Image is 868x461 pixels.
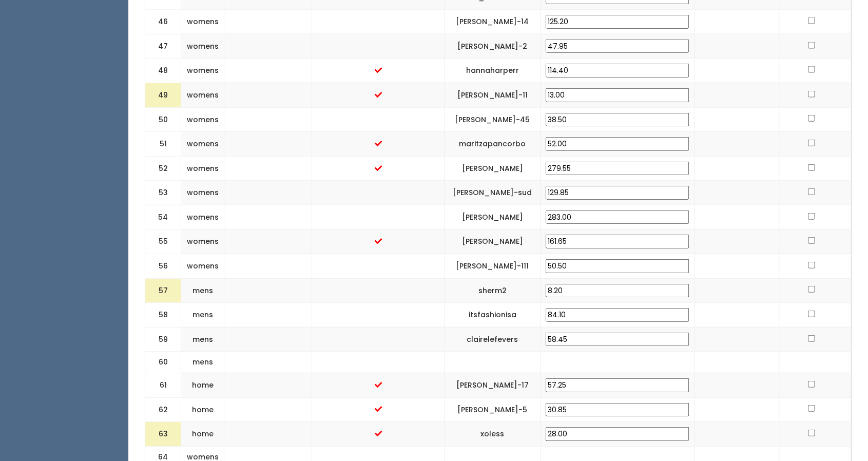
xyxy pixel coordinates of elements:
[445,156,541,181] td: [PERSON_NAME]
[181,397,224,422] td: home
[181,132,224,157] td: womens
[445,59,541,83] td: hannaharperr
[181,352,224,373] td: mens
[145,83,181,108] td: 49
[181,34,224,59] td: womens
[445,422,541,447] td: xoless
[445,181,541,205] td: [PERSON_NAME]-sud
[181,156,224,181] td: womens
[145,229,181,254] td: 55
[145,278,181,303] td: 57
[181,327,224,352] td: mens
[181,422,224,447] td: home
[145,373,181,397] td: 61
[145,327,181,352] td: 59
[445,34,541,59] td: [PERSON_NAME]-2
[445,254,541,279] td: [PERSON_NAME]-111
[145,156,181,181] td: 52
[181,229,224,254] td: womens
[145,107,181,132] td: 50
[145,181,181,205] td: 53
[445,83,541,108] td: [PERSON_NAME]-11
[145,422,181,447] td: 63
[445,107,541,132] td: [PERSON_NAME]-45
[145,34,181,59] td: 47
[445,229,541,254] td: [PERSON_NAME]
[445,205,541,229] td: [PERSON_NAME]
[145,303,181,328] td: 58
[145,254,181,279] td: 56
[145,397,181,422] td: 62
[145,132,181,157] td: 51
[445,10,541,34] td: [PERSON_NAME]-14
[445,132,541,157] td: maritzapancorbo
[181,303,224,328] td: mens
[445,397,541,422] td: [PERSON_NAME]-5
[145,10,181,34] td: 46
[145,59,181,83] td: 48
[181,205,224,229] td: womens
[145,205,181,229] td: 54
[181,83,224,108] td: womens
[181,59,224,83] td: womens
[445,303,541,328] td: itsfashionisa
[181,181,224,205] td: womens
[181,10,224,34] td: womens
[181,278,224,303] td: mens
[445,373,541,397] td: [PERSON_NAME]-17
[445,278,541,303] td: sherm2
[181,107,224,132] td: womens
[445,327,541,352] td: clairelefevers
[181,254,224,279] td: womens
[145,352,181,373] td: 60
[181,373,224,397] td: home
